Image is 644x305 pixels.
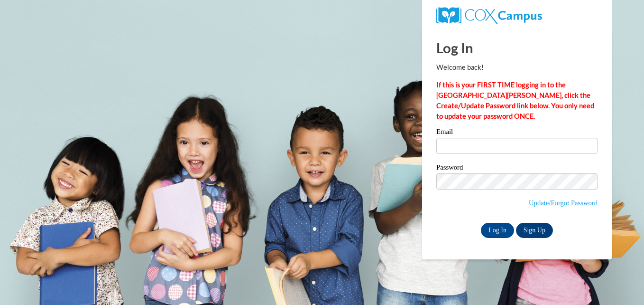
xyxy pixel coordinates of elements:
[436,164,598,173] label: Password
[436,128,598,138] label: Email
[436,62,598,73] p: Welcome back!
[436,11,542,19] a: COX Campus
[436,81,594,120] strong: If this is your FIRST TIME logging in to the [GEOGRAPHIC_DATA][PERSON_NAME], click the Create/Upd...
[436,38,598,57] h1: Log In
[529,199,598,207] a: Update/Forgot Password
[436,7,542,24] img: COX Campus
[516,223,553,238] a: Sign Up
[481,223,514,238] input: Log In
